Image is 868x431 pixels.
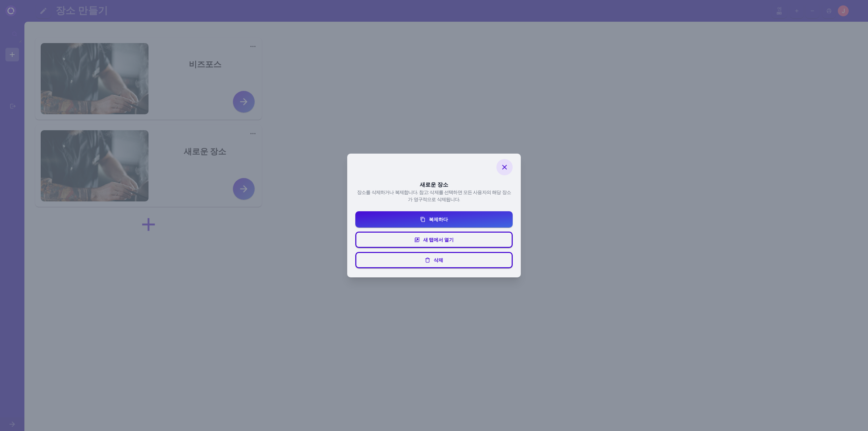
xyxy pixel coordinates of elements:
button: 새 탭에서 열기 [355,232,513,248]
font: 새로운 장소 [420,181,448,189]
font: 장소를 삭제하거나 복제합니다. 참고: 삭제를 선택하면 모든 사용자의 해당 장소가 영구적으로 삭제됩니다. [357,189,511,203]
button: 복제하다 [355,211,513,228]
font: 삭제 [434,257,443,263]
font: 복제하다 [429,216,448,223]
button: 삭제 [355,252,513,268]
font: 새 탭에서 열기 [423,236,454,243]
